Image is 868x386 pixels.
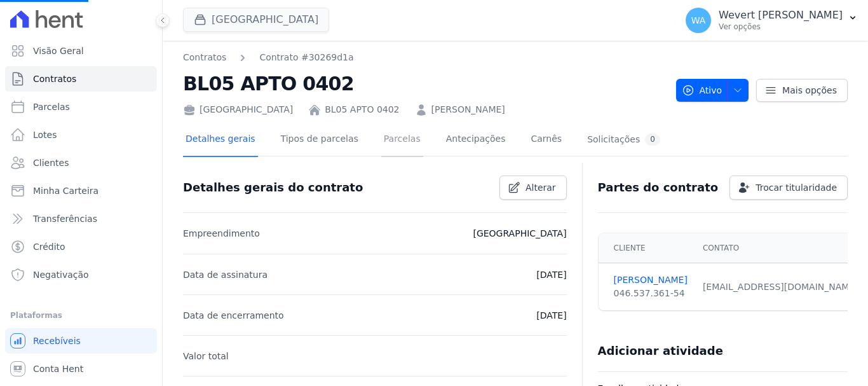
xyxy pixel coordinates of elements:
a: Clientes [5,150,157,176]
span: Crédito [33,240,65,253]
div: [GEOGRAPHIC_DATA] [183,103,293,116]
p: Ver opções [719,22,843,32]
span: Mais opções [782,84,837,97]
h2: BL05 APTO 0402 [183,69,666,98]
a: Contratos [5,66,157,92]
p: Data de encerramento [183,308,284,323]
a: [PERSON_NAME] [614,273,688,287]
a: Minha Carteira [5,178,157,203]
a: Negativação [5,262,157,287]
span: Contratos [33,72,76,85]
button: WA Wevert [PERSON_NAME] Ver opções [675,3,868,38]
a: Antecipações [444,123,508,157]
p: [DATE] [536,267,566,282]
span: Parcelas [33,100,70,113]
a: BL05 APTO 0402 [325,103,399,116]
span: Negativação [33,268,89,281]
span: Visão Geral [33,45,84,57]
a: Trocar titularidade [729,176,848,200]
nav: Breadcrumb [183,51,354,64]
div: Plataformas [10,308,152,323]
p: Data de assinatura [183,267,268,282]
a: [PERSON_NAME] [431,103,505,116]
a: Lotes [5,122,157,148]
p: Wevert [PERSON_NAME] [719,9,843,22]
span: Trocar titularidade [756,181,837,194]
p: [DATE] [536,308,566,323]
p: Empreendimento [183,226,260,241]
a: Contrato #30269d1a [259,51,353,64]
button: [GEOGRAPHIC_DATA] [183,8,329,32]
div: [EMAIL_ADDRESS][DOMAIN_NAME] [703,280,858,294]
span: Ativo [682,79,722,102]
h3: Partes do contrato [598,180,719,195]
p: [GEOGRAPHIC_DATA] [473,226,566,241]
a: Visão Geral [5,38,157,64]
a: Mais opções [756,79,848,102]
span: Minha Carteira [33,184,98,197]
span: Conta Hent [33,362,83,375]
a: Parcelas [381,123,423,157]
a: Tipos de parcelas [278,123,361,157]
div: 0 [645,134,660,146]
span: Transferências [33,212,97,225]
span: WA [691,16,706,25]
a: Conta Hent [5,356,157,382]
a: Solicitações0 [585,123,663,157]
a: Crédito [5,234,157,259]
button: Ativo [676,79,749,102]
p: Valor total [183,348,229,364]
a: Contratos [183,51,226,64]
a: Carnês [528,123,564,157]
div: 046.537.361-54 [614,287,688,300]
span: Clientes [33,156,69,169]
th: Contato [695,233,866,263]
a: Detalhes gerais [183,123,258,157]
span: Recebíveis [33,334,81,347]
a: Alterar [499,176,567,200]
nav: Breadcrumb [183,51,666,64]
h3: Adicionar atividade [598,343,723,359]
a: Transferências [5,206,157,231]
th: Cliente [599,233,695,263]
span: Lotes [33,128,57,141]
span: Alterar [526,181,556,194]
h3: Detalhes gerais do contrato [183,180,363,195]
a: Recebíveis [5,328,157,354]
a: Parcelas [5,94,157,120]
div: Solicitações [587,134,660,146]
